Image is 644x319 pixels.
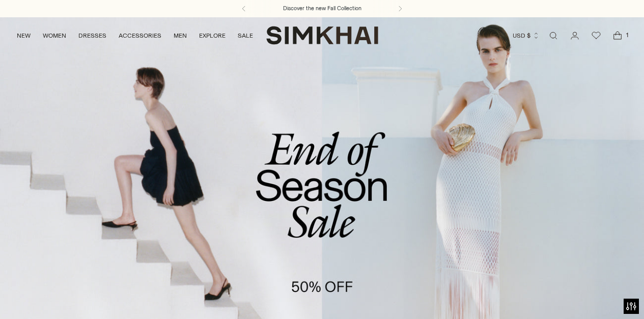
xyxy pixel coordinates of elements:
a: Go to the account page [565,25,585,46]
a: DRESSES [78,24,106,47]
a: NEW [17,24,31,47]
a: MEN [174,24,187,47]
a: Open search modal [543,25,564,46]
a: WOMEN [43,24,66,47]
a: Open cart modal [607,25,628,46]
a: Wishlist [586,25,606,46]
a: ACCESSORIES [119,24,161,47]
a: Discover the new Fall Collection [283,5,361,13]
a: SALE [238,24,253,47]
a: SIMKHAI [266,25,378,45]
a: EXPLORE [199,24,226,47]
button: USD $ [513,24,540,47]
span: 1 [623,31,632,40]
